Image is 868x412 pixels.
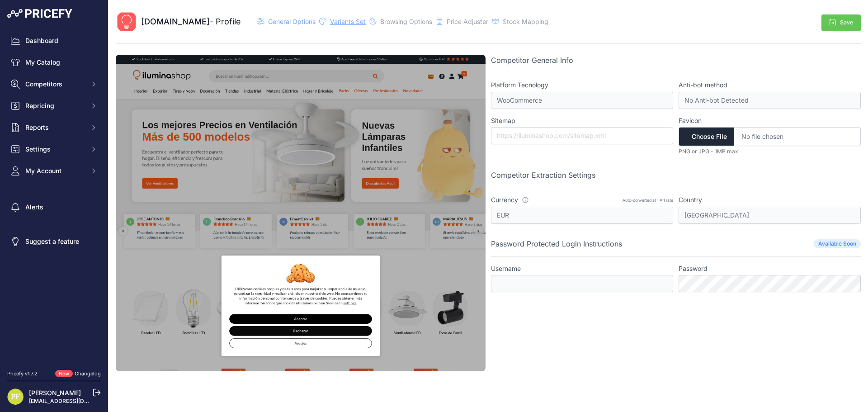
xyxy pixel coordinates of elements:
label: Sitemap [491,116,673,125]
span: Repricing [25,101,85,110]
button: Reports [7,119,101,136]
span: General Options [268,18,316,25]
img: iluminashop.com.png [116,11,137,33]
span: Competitors [25,80,85,89]
button: Repricing [7,98,101,114]
a: Alerts [7,199,101,215]
label: Username [491,264,673,273]
label: Platform Tecnology [491,81,673,90]
a: [EMAIL_ADDRESS][DOMAIN_NAME] [29,398,123,404]
a: Suggest a feature [7,233,101,250]
a: Dashboard [7,33,101,49]
label: Password [679,264,861,273]
input: https://iluminashop.com/sitemap.xml [491,127,673,144]
a: My Catalog [7,54,101,71]
p: Competitor Extraction Settings [491,170,861,180]
span: Available Soon [814,239,861,248]
span: Browsing Options [380,18,432,25]
span: Stock Mapping [503,18,548,25]
nav: Sidebar [7,33,101,359]
button: Save [821,14,861,31]
span: Settings [25,145,85,154]
img: Pricefy Logo [7,9,72,18]
p: PNG or JPG - 1MB max [679,148,861,155]
span: New [55,370,73,378]
label: Country [679,195,861,204]
label: Currency [491,195,529,204]
img: Screenshot iluminashop.com [116,55,486,371]
div: Pricefy v1.7.2 [7,370,38,378]
button: Settings [7,141,101,157]
span: My Account [25,166,85,175]
button: My Account [7,163,101,179]
span: Price Adjuster [447,18,488,25]
p: Competitor General Info [491,55,861,66]
div: Auto-converted at 1 = 1 rate [623,197,673,203]
span: Variants Set [330,18,366,25]
div: - Profile [141,15,241,28]
label: Favicon [679,116,861,125]
a: Changelog [75,370,101,377]
span: Reports [25,123,85,132]
label: Anti-bot method [679,81,861,90]
button: Competitors [7,76,101,92]
p: Password Protected Login Instructions [491,238,622,249]
span: [DOMAIN_NAME] [141,17,210,26]
a: [PERSON_NAME] [29,389,81,397]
